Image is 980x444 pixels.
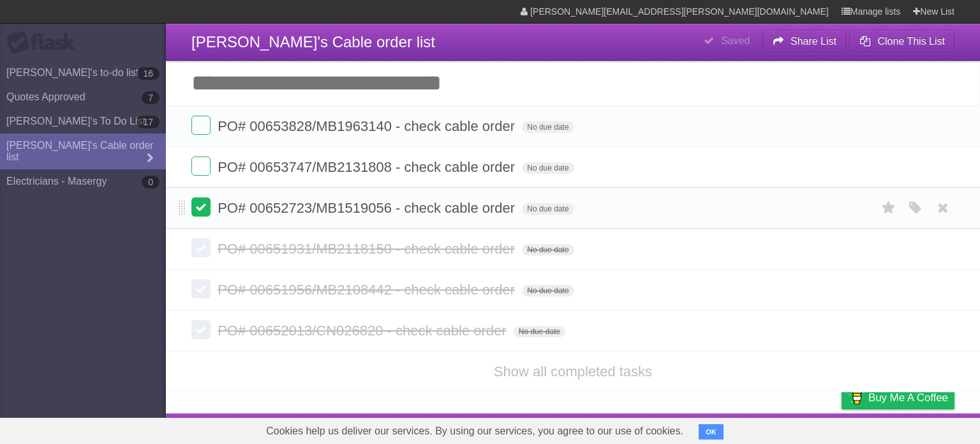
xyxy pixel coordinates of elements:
[253,418,696,444] span: Cookies help us deliver our services. By using our services, you agree to our use of cookies.
[191,33,435,50] span: [PERSON_NAME]'s Cable order list
[522,162,574,174] span: No due date
[191,238,211,257] label: Done
[137,116,160,128] b: 17
[191,279,211,298] label: Done
[191,197,211,217] label: Done
[522,244,574,256] span: No due date
[191,157,211,176] label: Done
[137,67,160,80] b: 16
[877,197,901,218] label: Star task
[672,417,699,441] a: About
[218,159,518,175] span: PO# 00653747/MB2131808 - check cable order
[782,417,810,441] a: Terms
[522,285,574,296] span: No due date
[191,320,211,339] label: Done
[762,30,847,53] button: Share List
[218,241,518,257] span: PO# 00651931/MB2118150 - check cable order
[522,203,574,215] span: No due date
[842,386,954,410] a: Buy me a coffee
[868,387,948,409] span: Buy me a coffee
[218,200,518,216] span: PO# 00652723/MB1519056 - check cable order
[191,116,211,135] label: Done
[874,417,954,441] a: Suggest a feature
[142,91,160,104] b: 7
[714,417,766,441] a: Developers
[522,121,574,133] span: No due date
[6,31,83,54] div: Flask
[514,326,565,337] span: No due date
[877,36,945,47] b: Clone This List
[218,323,510,339] span: PO# 00652013/CN026820 - check cable order
[791,36,836,47] b: Share List
[721,35,750,46] b: Saved
[825,417,858,441] a: Privacy
[848,387,865,408] img: Buy me a coffee
[142,176,160,188] b: 0
[849,30,954,53] button: Clone This List
[218,118,518,134] span: PO# 00653828/MB1963140 - check cable order
[218,282,518,298] span: PO# 00651956/MB2108442 - check cable order
[494,364,652,379] a: Show all completed tasks
[699,424,724,440] button: OK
